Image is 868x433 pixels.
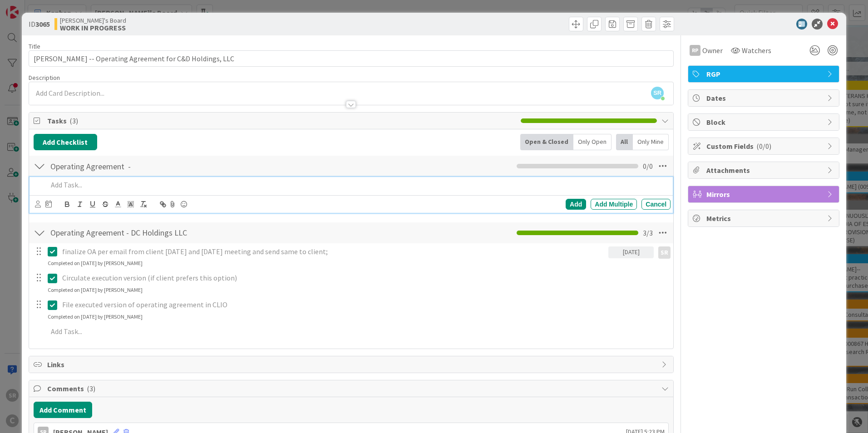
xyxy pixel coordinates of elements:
span: ( 3 ) [69,116,78,125]
span: Mirrors [706,189,823,200]
span: Comments [47,383,657,394]
input: Add Checklist... [47,225,252,241]
div: Add [566,199,586,210]
p: Circulate execution version (if client prefers this option) [62,273,667,283]
div: Add Multiple [591,199,637,210]
span: Custom Fields [706,141,823,152]
span: RGP [706,69,823,79]
span: SR [651,87,664,99]
label: Title [29,42,40,50]
span: Block [706,117,823,128]
button: Add Comment [34,402,92,418]
span: ID [29,19,50,30]
p: File executed version of operating agreement in CLIO [62,300,667,310]
span: ( 3 ) [87,384,95,393]
span: Owner [702,45,723,56]
span: Watchers [742,45,771,56]
div: Only Open [573,134,612,150]
div: RP [690,45,700,56]
div: SR [658,246,671,259]
span: Dates [706,93,823,103]
span: Links [47,359,657,370]
div: [DATE] [608,246,654,258]
span: Attachments [706,165,823,176]
div: Completed on [DATE] by [PERSON_NAME] [48,313,143,321]
span: Tasks [47,115,516,126]
div: Completed on [DATE] by [PERSON_NAME] [48,286,143,294]
span: 0 / 0 [643,161,653,172]
span: 3 / 3 [643,227,653,238]
span: Description [29,74,60,82]
div: All [616,134,633,150]
div: Cancel [641,199,671,210]
b: 3065 [35,20,50,29]
span: [PERSON_NAME]'s Board [60,17,126,24]
input: Add Checklist... [47,158,252,174]
button: Add Checklist [34,134,97,150]
div: Completed on [DATE] by [PERSON_NAME] [48,259,143,267]
b: WORK IN PROGRESS [60,24,126,31]
div: Open & Closed [520,134,573,150]
div: Only Mine [633,134,669,150]
p: finalize OA per email from client [DATE] and [DATE] meeting and send same to client; [62,246,605,257]
span: ( 0/0 ) [756,142,771,151]
input: type card name here... [29,50,674,67]
span: Metrics [706,213,823,224]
